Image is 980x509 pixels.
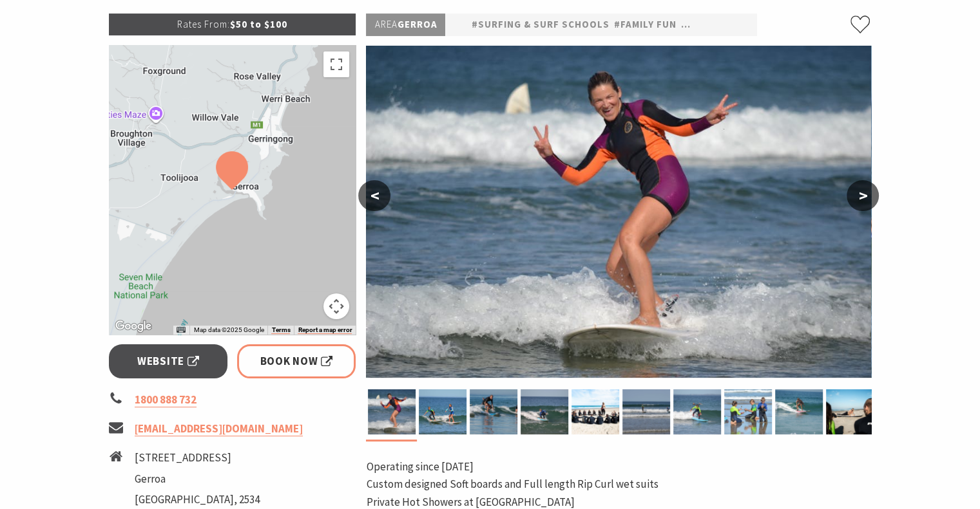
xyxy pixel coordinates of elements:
[135,393,197,407] a: 1800 888 732
[366,46,871,378] img: Adult surf lessons
[260,353,333,370] span: Book Now
[177,18,230,30] span: Rates From:
[847,180,879,211] button: >
[135,491,260,508] li: [GEOGRAPHIC_DATA], 2534
[193,326,264,333] span: Map data ©2025 Google
[298,326,352,334] a: Report a map error
[419,389,466,434] img: Kids surf lessons
[521,389,568,434] img: Kids surf lessons
[135,421,303,436] a: [EMAIL_ADDRESS][DOMAIN_NAME]
[112,318,155,335] img: Google
[109,14,356,35] p: $50 to $100
[135,470,260,488] li: Gerroa
[374,18,397,30] span: Area
[622,389,670,434] img: Family Surf Lessons
[323,51,349,77] button: Toggle fullscreen view
[237,344,356,378] a: Book Now
[112,318,155,335] a: Open this area in Google Maps (opens a new window)
[724,389,772,434] img: Seven Mile Beach Gerroa
[673,389,721,434] img: Full wetsuits included
[775,389,823,434] img: Girls only lessons
[358,180,390,211] button: <
[366,14,445,36] p: Gerroa
[109,344,228,378] a: Website
[135,449,260,467] li: [STREET_ADDRESS]
[368,389,416,434] img: Adult surf lessons
[680,17,782,33] a: #Sports & Fitness
[471,17,609,33] a: #Surfing & Surf Schools
[177,326,186,335] button: Keyboard shortcuts
[826,389,874,434] img: Private lessons
[137,353,199,370] span: Website
[323,293,349,319] button: Map camera controls
[572,389,619,434] img: Group discounts
[271,326,290,334] a: Terms (opens in new tab)
[613,17,676,33] a: #Family Fun
[470,389,517,434] img: All ages welcome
